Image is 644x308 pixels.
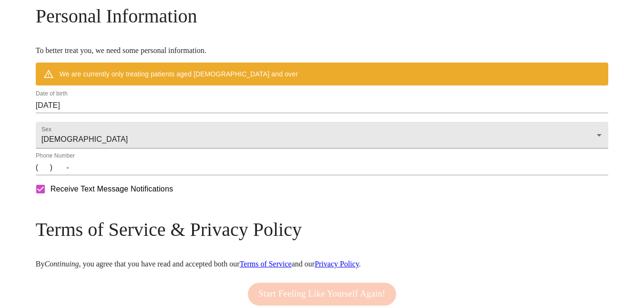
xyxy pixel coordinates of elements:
em: Continuing [44,260,79,268]
div: [DEMOGRAPHIC_DATA] [36,122,609,149]
p: To better treat you, we need some personal information. [36,46,609,55]
label: Date of birth [36,91,68,97]
div: We are currently only treating patients aged [DEMOGRAPHIC_DATA] and over [60,65,298,83]
h3: Terms of Service & Privacy Policy [36,218,609,241]
a: Terms of Service [240,260,292,268]
a: Privacy Policy [315,260,359,268]
p: By , you agree that you have read and accepted both our and our . [36,260,609,268]
label: Phone Number [36,153,75,159]
span: Receive Text Message Notifications [51,183,173,195]
h3: Personal Information [36,5,609,27]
